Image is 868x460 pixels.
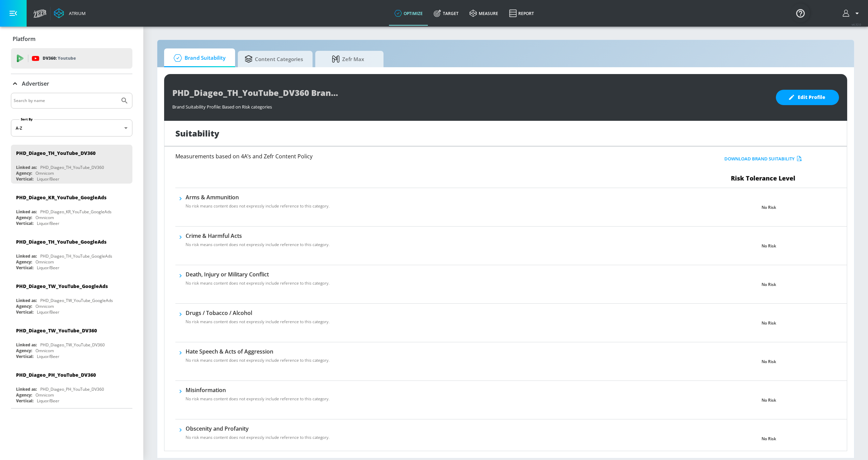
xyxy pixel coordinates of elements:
div: Omnicom [35,348,54,354]
div: Obscenity and ProfanityNo risk means content does not expressly include reference to this category. [186,425,330,445]
div: PHD_Diageo_TH_YouTube_GoogleAds [40,253,112,259]
p: No Risk [762,204,776,211]
nav: list of Advertiser [11,142,132,408]
div: Vertical: [16,309,33,315]
div: Omnicom [35,170,54,176]
h6: Crime & Harmful Acts [186,232,330,240]
div: PHD_Diageo_TH_YouTube_DV360Linked as:PHD_Diageo_TH_YouTube_DV360Agency:OmnicomVertical:Liquor/Beer [11,145,132,184]
div: Agency: [16,392,32,398]
div: PHD_Diageo_KR_YouTube_GoogleAds [40,209,112,215]
div: Vertical: [16,265,33,271]
p: No risk means content does not expressly include reference to this category. [186,396,330,402]
div: MisinformationNo risk means content does not expressly include reference to this category. [186,386,330,406]
div: PHD_Diageo_KR_YouTube_GoogleAdsLinked as:PHD_Diageo_KR_YouTube_GoogleAdsAgency:OmnicomVertical:Li... [11,189,132,228]
h6: Misinformation [186,386,330,394]
div: PHD_Diageo_PH_YouTube_DV360Linked as:PHD_Diageo_PH_YouTube_DV360Agency:OmnicomVertical:Liquor/Beer [11,366,132,405]
div: Linked as: [16,386,37,392]
div: Agency: [16,215,32,220]
div: PHD_Diageo_TW_YouTube_DV360Linked as:PHD_Diageo_TW_YouTube_DV360Agency:OmnicomVertical:Liquor/Beer [11,322,132,361]
div: Agency: [16,170,32,176]
p: No risk means content does not expressly include reference to this category. [186,319,330,325]
div: Omnicom [35,392,54,398]
h6: Arms & Ammunition [186,193,330,201]
a: optimize [389,1,428,26]
span: Edit Profile [790,93,825,102]
div: PHD_Diageo_TW_YouTube_DV360 [16,327,97,334]
div: PHD_Diageo_TH_YouTube_GoogleAds [16,239,106,245]
button: Open Resource Center [791,3,810,23]
div: Linked as: [16,298,37,303]
div: Omnicom [35,259,54,265]
div: PHD_Diageo_TH_YouTube_GoogleAdsLinked as:PHD_Diageo_TH_YouTube_GoogleAdsAgency:OmnicomVertical:Li... [11,233,132,272]
div: Drugs / Tobacco / AlcoholNo risk means content does not expressly include reference to this categ... [186,309,330,329]
div: Liquor/Beer [37,354,59,359]
p: No Risk [762,397,776,404]
a: measure [464,1,504,26]
p: No Risk [762,242,776,249]
div: Liquor/Beer [37,309,59,315]
div: PHD_Diageo_PH_YouTube_DV360 [40,386,104,392]
div: Liquor/Beer [37,176,59,182]
p: No risk means content does not expressly include reference to this category. [186,203,330,209]
div: Arms & AmmunitionNo risk means content does not expressly include reference to this category. [186,193,330,213]
div: Linked as: [16,209,37,215]
div: Linked as: [16,342,37,348]
h6: Hate Speech & Acts of Aggression [186,348,330,355]
p: No risk means content does not expressly include reference to this category. [186,357,330,363]
div: Liquor/Beer [37,398,59,404]
div: PHD_Diageo_TH_YouTube_DV360 [16,150,96,156]
div: PHD_Diageo_TW_YouTube_GoogleAds [40,298,113,303]
div: Liquor/Beer [37,265,59,271]
div: PHD_Diageo_PH_YouTube_DV360 [16,372,96,378]
p: No risk means content does not expressly include reference to this category. [186,280,330,286]
div: Atrium [66,10,86,16]
span: Brand Suitability [171,50,226,66]
p: No Risk [762,435,776,442]
div: Vertical: [16,220,33,226]
a: Atrium [54,8,86,18]
div: Agency: [16,259,32,265]
h6: Drugs / Tobacco / Alcohol [186,309,330,317]
div: DV360: Youtube [11,48,132,69]
div: Advertiser [11,74,132,93]
h6: Measurements based on 4A’s and Zefr Content Policy [175,154,623,159]
p: Advertiser [22,80,49,87]
input: Search by name [14,96,117,105]
p: Platform [13,35,35,43]
h1: Suitability [175,128,219,139]
span: Content Categories [245,51,303,67]
span: Zefr Max [322,51,374,67]
div: Vertical: [16,398,33,404]
button: Download Brand Suitability [723,154,804,164]
div: Linked as: [16,164,37,170]
div: PHD_Diageo_TW_YouTube_DV360 [40,342,105,348]
div: Omnicom [35,215,54,220]
a: Report [504,1,539,26]
div: Death, Injury or Military ConflictNo risk means content does not expressly include reference to t... [186,271,330,290]
p: No Risk [762,319,776,327]
p: No risk means content does not expressly include reference to this category. [186,434,330,441]
span: v 4.32.0 [852,23,861,26]
span: Risk Tolerance Level [731,174,795,182]
h6: Death, Injury or Military Conflict [186,271,330,278]
div: Advertiser [11,93,132,408]
div: A-Z [11,119,132,136]
div: Platform [11,29,132,48]
div: Agency: [16,303,32,309]
div: Hate Speech & Acts of AggressionNo risk means content does not expressly include reference to thi... [186,348,330,368]
p: DV360: [43,55,76,62]
p: No Risk [762,358,776,365]
p: Youtube [58,55,76,62]
a: Target [428,1,464,26]
div: PHD_Diageo_KR_YouTube_GoogleAds [16,194,106,201]
div: PHD_Diageo_TW_YouTube_GoogleAdsLinked as:PHD_Diageo_TW_YouTube_GoogleAdsAgency:OmnicomVertical:Li... [11,278,132,317]
div: Vertical: [16,176,33,182]
div: PHD_Diageo_TH_YouTube_DV360 [40,164,104,170]
div: PHD_Diageo_TW_YouTube_GoogleAds [16,283,108,289]
div: Omnicom [35,303,54,309]
div: Vertical: [16,354,33,359]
